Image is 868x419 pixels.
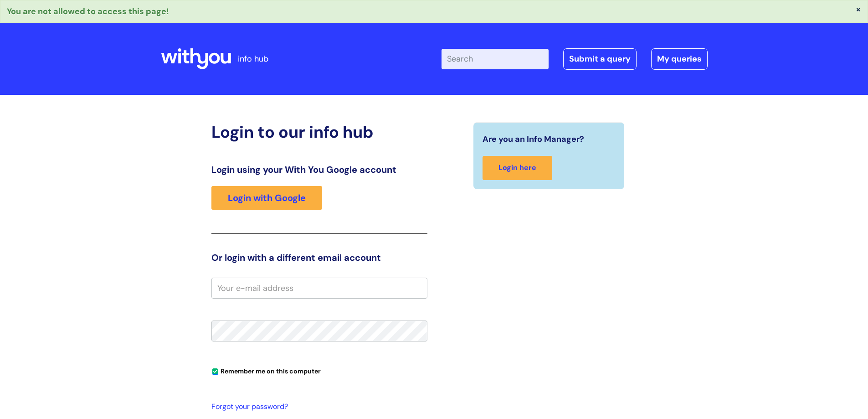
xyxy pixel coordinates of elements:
button: × [856,5,861,13]
a: Submit a query [563,48,637,69]
a: Login here [483,156,552,180]
h2: Login to our info hub [211,122,427,142]
a: My queries [651,48,708,69]
p: info hub [238,52,268,66]
input: Search [442,49,549,69]
div: You can uncheck this option if you're logging in from a shared device [211,363,427,378]
a: Login with Google [211,186,322,210]
h3: Or login with a different email account [211,252,427,263]
span: Are you an Info Manager? [483,132,584,146]
input: Remember me on this computer [212,369,218,375]
h3: Login using your With You Google account [211,164,427,175]
a: Forgot your password? [211,400,423,414]
label: Remember me on this computer [211,365,321,375]
input: Your e-mail address [211,278,427,299]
